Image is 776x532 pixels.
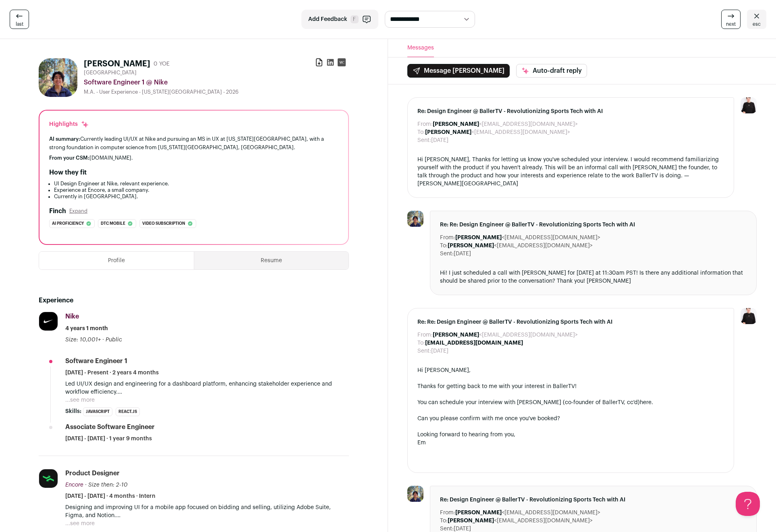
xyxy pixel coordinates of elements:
span: You can schedule your interview with [PERSON_NAME] (co-founder of BallerTV, cc'd) [417,400,640,405]
p: Designing and improving UI for a mobile app focused on bidding and selling, utilizing Adobe Suite... [65,503,349,520]
span: [DATE] - [DATE] · 1 year 9 months [65,435,152,443]
span: Add Feedback [308,15,347,23]
button: Expand [69,208,87,214]
button: Profile [39,252,194,269]
h2: How they fit [49,168,87,177]
dd: <[EMAIL_ADDRESS][DOMAIN_NAME]> [433,331,578,339]
span: · [102,336,104,344]
h1: [PERSON_NAME] [84,58,150,70]
img: 0109c31b187d2500adb35694a9bda87b81390c1d9d801bebb6470cd10d0d7847.jpg [39,58,77,97]
span: Em [417,440,426,446]
div: Hi! I just scheduled a call with [PERSON_NAME] for [DATE] at 11:30am PST! Is there any additional... [440,269,747,285]
li: UI Design Engineer at Nike, relevant experience. [54,181,338,187]
span: esc [753,21,761,27]
span: Hi [PERSON_NAME], [417,368,471,373]
dt: Sent: [440,250,454,258]
dt: From: [440,509,455,517]
span: Re: Design Engineer @ BallerTV - Revolutionizing Sports Tech with AI [440,496,747,504]
h2: Experience [39,296,349,305]
div: Software Engineer 1 @ Nike [84,78,349,87]
span: Dtc mobile [101,220,125,228]
img: 0109c31b187d2500adb35694a9bda87b81390c1d9d801bebb6470cd10d0d7847.jpg [407,486,423,502]
div: Software Engineer 1 [65,357,127,366]
dd: [DATE] [454,250,471,258]
dd: [DATE] [431,136,448,144]
a: last [10,10,29,29]
div: Highlights [49,120,89,128]
dt: Sent: [417,136,431,144]
button: ...see more [65,396,95,404]
dt: From: [440,234,455,242]
a: here [640,400,652,405]
span: Looking forward to hearing from you, [417,432,515,438]
button: Add Feedback F [301,10,378,29]
div: [DOMAIN_NAME]. [49,155,338,161]
img: 0109c31b187d2500adb35694a9bda87b81390c1d9d801bebb6470cd10d0d7847.jpg [407,211,423,227]
span: Re: Re: Design Engineer @ BallerTV - Revolutionizing Sports Tech with AI [417,318,724,326]
button: Message [PERSON_NAME] [407,64,510,78]
span: 4 years 1 month [65,325,108,333]
span: Re: Design Engineer @ BallerTV - Revolutionizing Sports Tech with AI [417,107,724,115]
dd: <[EMAIL_ADDRESS][DOMAIN_NAME]> [425,128,570,136]
span: F [351,15,359,23]
span: Nike [65,313,79,320]
img: 9d6fe70ca9701736ed1b18a028b1835b3faa2649e11ef5186fa3c33c19433375.jpg [39,312,58,331]
iframe: Help Scout Beacon - Open [736,492,760,516]
div: 0 YOE [154,60,170,68]
li: Currently in [GEOGRAPHIC_DATA]. [54,193,338,200]
dt: To: [440,242,448,250]
img: 9240684-medium_jpg [741,97,757,113]
span: Size: 10,001+ [65,337,101,343]
span: [DATE] - Present · 2 years 4 months [65,369,159,377]
dt: To: [417,339,425,347]
span: Video subscription [142,220,185,228]
b: [EMAIL_ADDRESS][DOMAIN_NAME] [425,340,523,346]
span: Can you please confirm with me once you've booked? [417,416,560,421]
button: ...see more [65,520,95,528]
span: Encore [65,482,83,488]
button: Messages [407,39,434,57]
img: ca9b253e9d7e373120c06ad3e80150a33912a582a33a9a27b5d3ea9ab94e4376.jpg [39,469,58,488]
dd: [DATE] [431,347,448,355]
b: [PERSON_NAME] [425,129,471,135]
span: Skills: [65,407,81,415]
span: · Size then: 2-10 [85,482,128,488]
dt: Sent: [417,347,431,355]
div: Currently leading UI/UX at Nike and pursuing an MS in UX at [US_STATE][GEOGRAPHIC_DATA], with a s... [49,135,338,152]
span: AI summary: [49,136,80,142]
span: Ai proficiency [52,220,84,228]
b: [PERSON_NAME] [448,243,494,249]
button: Auto-draft reply [516,64,587,78]
dt: From: [417,120,433,128]
span: . [652,400,653,405]
h2: Finch [49,206,66,216]
dt: From: [417,331,433,339]
b: [PERSON_NAME] [455,235,502,240]
li: Experience at Encore, a small company. [54,187,338,193]
a: esc [747,10,766,29]
span: [DATE] - [DATE] · 4 months · Intern [65,492,156,500]
li: JavaScript [83,407,112,416]
span: Public [106,337,122,343]
img: 9240684-medium_jpg [741,308,757,324]
button: Resume [194,252,349,269]
p: Led UI/UX design and engineering for a dashboard platform, enhancing stakeholder experience and w... [65,380,349,396]
span: Thanks for getting back to me with your interest in BallerTV! [417,384,577,389]
dd: <[EMAIL_ADDRESS][DOMAIN_NAME]> [448,517,593,525]
b: [PERSON_NAME] [455,510,502,516]
dt: To: [440,517,448,525]
dd: <[EMAIL_ADDRESS][DOMAIN_NAME]> [448,242,593,250]
span: From your CSM: [49,155,89,160]
b: [PERSON_NAME] [433,121,479,127]
dd: <[EMAIL_ADDRESS][DOMAIN_NAME]> [455,234,600,242]
span: Re: Re: Design Engineer @ BallerTV - Revolutionizing Sports Tech with AI [440,221,747,229]
div: Product Designer [65,469,120,478]
div: Hi [PERSON_NAME], Thanks for letting us know you've scheduled your interview. I would recommend f... [417,156,724,188]
div: M.A. - User Experience - [US_STATE][GEOGRAPHIC_DATA] - 2026 [84,89,349,95]
dd: <[EMAIL_ADDRESS][DOMAIN_NAME]> [455,509,600,517]
b: [PERSON_NAME] [448,518,494,524]
div: Associate Software Engineer [65,423,155,431]
b: [PERSON_NAME] [433,332,479,338]
dt: To: [417,128,425,136]
span: [GEOGRAPHIC_DATA] [84,70,137,76]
